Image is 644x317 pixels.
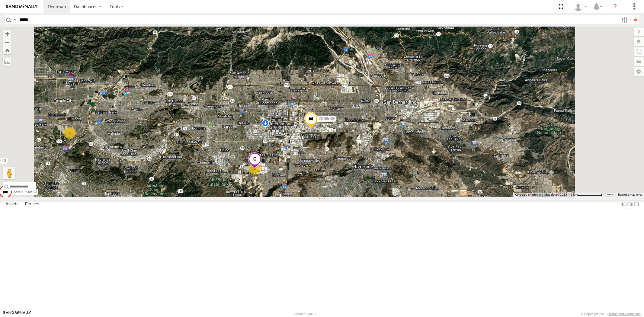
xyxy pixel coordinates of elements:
label: Search Filter Options [619,15,632,24]
a: Report a map error [618,193,642,196]
a: Terms and Conditions [609,312,641,316]
button: Zoom in [3,30,11,38]
button: Zoom Home [3,46,11,54]
a: Visit our Website [3,311,31,317]
label: Dock Summary Table to the Left [621,200,627,209]
button: Keyboard shortcuts [515,193,541,197]
div: Sardor Khadjimedov [572,2,589,11]
i: ? [610,2,620,11]
label: Search Query [13,15,18,24]
span: 5 km [571,193,577,196]
img: rand-logo.svg [6,5,37,9]
button: Zoom out [3,38,11,46]
label: Measure [3,57,11,66]
label: Map Settings [634,67,644,76]
label: Assets [2,200,21,209]
div: Version: 306.00 [294,312,317,316]
a: Terms (opens in new tab) [607,194,614,196]
div: © Copyright 2025 - [581,312,641,316]
span: 23465 4G [319,117,335,121]
label: Fences [22,200,42,209]
span: Map data ©2025 [544,193,567,196]
label: Hide Summary Table [633,200,639,209]
span: 23462 4G/Bad [13,190,36,194]
label: Dock Summary Table to the Right [627,200,633,209]
button: Map Scale: 5 km per 79 pixels [569,193,604,197]
button: Drag Pegman onto the map to open Street View [3,167,15,179]
div: 2 [64,127,76,139]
